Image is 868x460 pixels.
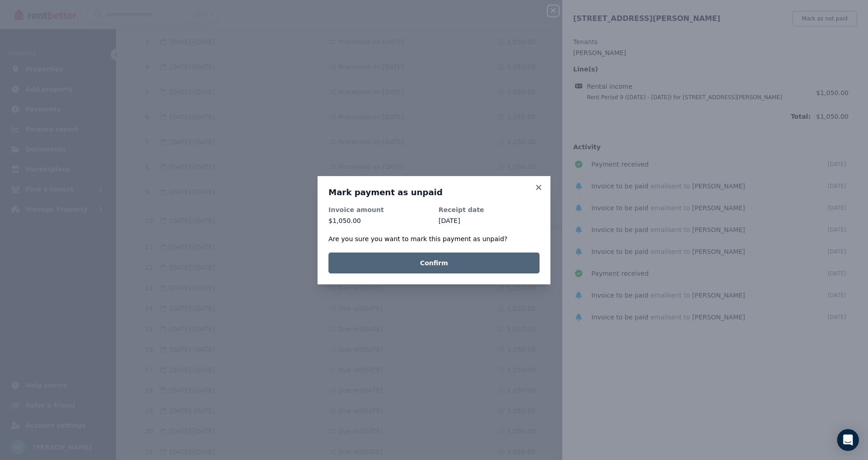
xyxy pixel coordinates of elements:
[328,253,540,273] button: Confirm
[439,216,540,225] dd: [DATE]
[837,429,859,451] div: Open Intercom Messenger
[328,205,429,214] dt: Invoice amount
[328,216,429,225] dd: $1,050.00
[439,205,540,214] dt: Receipt date
[328,234,540,243] div: Are you sure you want to mark this payment as unpaid?
[328,187,540,198] h3: Mark payment as unpaid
